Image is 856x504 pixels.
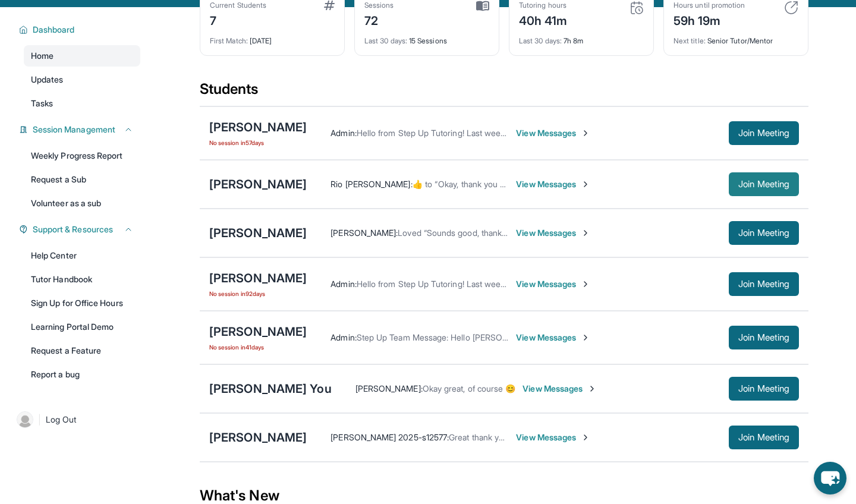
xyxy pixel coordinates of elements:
span: Last 30 days : [364,36,407,45]
a: Sign Up for Office Hours [24,292,140,314]
img: Chevron-Right [581,333,590,342]
span: [PERSON_NAME] : [355,383,423,393]
span: View Messages [516,178,590,190]
img: Chevron-Right [587,384,597,393]
span: Tasks [31,97,53,109]
a: Updates [24,69,140,90]
div: [PERSON_NAME] [209,323,307,340]
div: Hours until promotion [674,1,745,10]
div: [PERSON_NAME] [209,429,307,446]
span: Next title : [674,36,706,45]
span: Join Meeting [738,385,789,392]
span: View Messages [516,127,590,139]
div: [PERSON_NAME] [209,176,307,193]
a: |Log Out [12,407,140,433]
span: Rio [PERSON_NAME] : [331,179,412,189]
button: Join Meeting [729,272,799,296]
span: Join Meeting [738,229,789,237]
span: Admin : [331,128,356,138]
span: Home [31,50,53,62]
button: chat-button [814,462,846,494]
span: Admin : [331,332,356,342]
a: Tutor Handbook [24,269,140,290]
img: Chevron-Right [581,179,590,189]
button: Join Meeting [729,121,799,145]
span: First Match : [210,36,248,45]
a: Report a bug [24,364,140,385]
span: Okay great, of course 😊 [423,383,516,393]
a: Weekly Progress Report [24,145,140,166]
span: Last 30 days : [519,36,562,45]
div: 59h 19m [674,10,745,29]
span: View Messages [516,332,590,344]
div: Students [200,80,808,106]
button: Dashboard [28,24,133,36]
img: card [784,1,798,15]
img: Chevron-Right [581,279,590,289]
button: Support & Resources [28,223,133,235]
img: card [324,1,335,10]
div: [DATE] [210,29,335,46]
span: ​👍​ to “ Okay, thank you so much ” [413,179,536,189]
img: Chevron-Right [581,228,590,238]
span: Admin : [331,279,356,289]
a: Request a Sub [24,169,140,190]
button: Session Management [28,124,133,136]
img: Chevron-Right [581,128,590,138]
div: 15 Sessions [364,29,489,46]
span: [PERSON_NAME] 2025-s12577 : [331,432,449,442]
span: View Messages [516,278,590,290]
img: Chevron-Right [581,433,590,442]
img: card [476,1,489,11]
div: Sessions [364,1,394,10]
span: Log Out [46,414,77,426]
span: Updates [31,74,64,86]
div: [PERSON_NAME] [209,270,307,286]
button: Join Meeting [729,172,799,196]
span: Join Meeting [738,281,789,288]
span: Dashboard [33,24,75,36]
span: Loved “Sounds good, thank you” [398,228,521,238]
span: Support & Resources [33,223,113,235]
a: Help Center [24,245,140,266]
div: 40h 41m [519,10,568,29]
a: Learning Portal Demo [24,316,140,338]
span: Join Meeting [738,434,789,441]
a: Tasks [24,93,140,114]
span: View Messages [516,227,590,239]
span: No session in 92 days [209,289,307,298]
div: Current Students [210,1,266,10]
span: Join Meeting [738,181,789,188]
span: Great thank you . [449,432,512,442]
span: No session in 41 days [209,342,307,352]
button: Join Meeting [729,426,799,449]
div: 72 [364,10,394,29]
span: [PERSON_NAME] : [331,228,398,238]
a: Home [24,45,140,67]
button: Join Meeting [729,221,799,245]
span: View Messages [523,383,597,395]
span: No session in 57 days [209,138,307,147]
span: Join Meeting [738,130,789,137]
button: Join Meeting [729,326,799,349]
div: Tutoring hours [519,1,568,10]
span: View Messages [516,431,590,443]
button: Join Meeting [729,377,799,401]
div: 7 [210,10,266,29]
img: user-img [17,411,33,428]
img: card [630,1,644,15]
div: Senior Tutor/Mentor [674,29,798,46]
div: [PERSON_NAME] You [209,380,332,397]
span: | [38,412,41,427]
div: 7h 8m [519,29,644,46]
a: Volunteer as a sub [24,193,140,214]
span: Join Meeting [738,334,789,341]
span: Session Management [33,124,115,136]
div: [PERSON_NAME] [209,119,307,136]
a: Request a Feature [24,340,140,361]
div: [PERSON_NAME] [209,225,307,241]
